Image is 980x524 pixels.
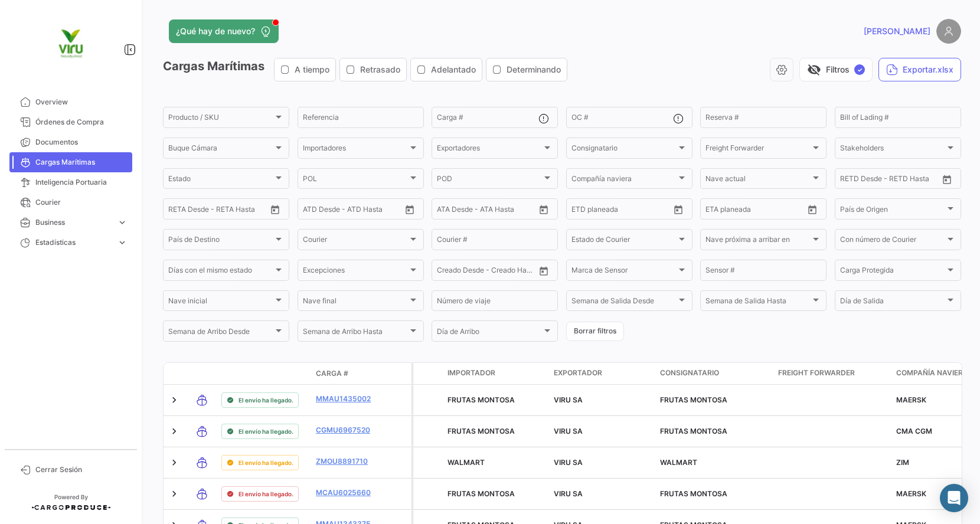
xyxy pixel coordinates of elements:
[35,197,128,208] span: Courier
[705,146,811,154] span: Freight Forwarder
[447,458,485,467] span: WALMART
[940,484,968,512] div: Abrir Intercom Messenger
[437,207,473,215] input: ATA Desde
[382,369,411,378] datatable-header-cell: Póliza
[807,63,821,77] span: visibility_off
[295,64,329,76] span: A tiempo
[35,217,112,228] span: Business
[316,368,348,379] span: Carga #
[168,457,180,469] a: Expand/Collapse Row
[303,237,408,245] span: Courier
[9,192,132,212] a: Courier
[535,201,553,218] button: Open calendar
[554,395,583,404] span: VIRU SA
[896,368,968,378] span: Compañía naviera
[35,157,128,168] span: Cargas Marítimas
[437,329,542,338] span: Día de Arribo
[669,201,687,218] button: Open calendar
[437,176,542,185] span: POD
[655,363,773,384] datatable-header-cell: Consignatario
[303,146,408,154] span: Importadores
[9,152,132,172] a: Cargas Marítimas
[239,458,293,467] span: El envío ha llegado.
[413,363,443,384] datatable-header-cell: Carga Protegida
[481,207,528,215] input: ATA Hasta
[303,299,408,307] span: Nave final
[437,268,480,276] input: Creado Desde
[854,64,865,75] span: ✓
[217,369,311,378] datatable-header-cell: Estado de Envio
[35,97,128,107] span: Overview
[601,207,648,215] input: Hasta
[168,394,180,406] a: Expand/Collapse Row
[169,19,279,43] button: ¿Qué hay de nuevo?
[896,395,926,404] span: MAERSK
[443,363,549,384] datatable-header-cell: Importador
[705,176,811,185] span: Nave actual
[316,394,377,404] a: MMAU1435002
[840,237,945,245] span: Con número de Courier
[9,132,132,152] a: Documentos
[198,207,244,215] input: Hasta
[437,146,542,154] span: Exportadores
[117,217,128,228] span: expand_more
[535,262,553,280] button: Open calendar
[840,146,945,154] span: Stakeholders
[554,458,583,467] span: VIRU SA
[41,14,100,73] img: viru.png
[168,237,273,245] span: País de Destino
[447,427,515,435] span: FRUTAS MONTOSA
[571,299,677,307] span: Semana de Salida Desde
[566,322,624,341] button: Borrar filtros
[507,64,561,76] span: Determinando
[660,368,719,378] span: Consignatario
[660,489,727,498] span: FRUTAS MONTOSA
[447,395,515,404] span: FRUTAS MONTOSA
[168,299,273,307] span: Nave inicial
[571,146,677,154] span: Consignatario
[938,171,956,188] button: Open calendar
[168,146,273,154] span: Buque Cámara
[168,176,273,185] span: Estado
[303,329,408,338] span: Semana de Arribo Hasta
[239,395,293,405] span: El envío ha llegado.
[799,58,873,81] button: visibility_offFiltros✓
[117,237,128,248] span: expand_more
[447,489,515,498] span: FRUTAS MONTOSA
[864,25,930,37] span: [PERSON_NAME]
[168,488,180,500] a: Expand/Collapse Row
[275,58,335,81] button: A tiempo
[360,64,400,76] span: Retrasado
[840,176,861,185] input: Desde
[340,58,406,81] button: Retrasado
[705,299,811,307] span: Semana de Salida Hasta
[549,363,655,384] datatable-header-cell: Exportador
[411,58,482,81] button: Adelantado
[705,207,727,215] input: Desde
[168,207,190,215] input: Desde
[9,92,132,112] a: Overview
[571,237,677,245] span: Estado de Courier
[840,299,945,307] span: Día de Salida
[35,117,128,127] span: Órdenes de Compra
[447,368,495,378] span: Importador
[239,489,293,499] span: El envío ha llegado.
[311,363,382,384] datatable-header-cell: Carga #
[660,395,727,404] span: FRUTAS MONTOSA
[554,368,602,378] span: Exportador
[554,489,583,498] span: VIRU SA
[571,268,677,276] span: Marca de Sensor
[168,329,273,338] span: Semana de Arribo Desde
[896,458,909,467] span: ZIM
[168,115,273,123] span: Producto / SKU
[35,137,128,148] span: Documentos
[316,487,377,498] a: MCAU6025660
[401,201,419,218] button: Open calendar
[35,464,128,475] span: Cerrar Sesión
[705,237,811,245] span: Nave próxima a arribar en
[571,207,593,215] input: Desde
[896,489,926,498] span: MAERSK
[348,207,395,215] input: ATD Hasta
[878,58,961,81] button: Exportar.xlsx
[239,427,293,436] span: El envío ha llegado.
